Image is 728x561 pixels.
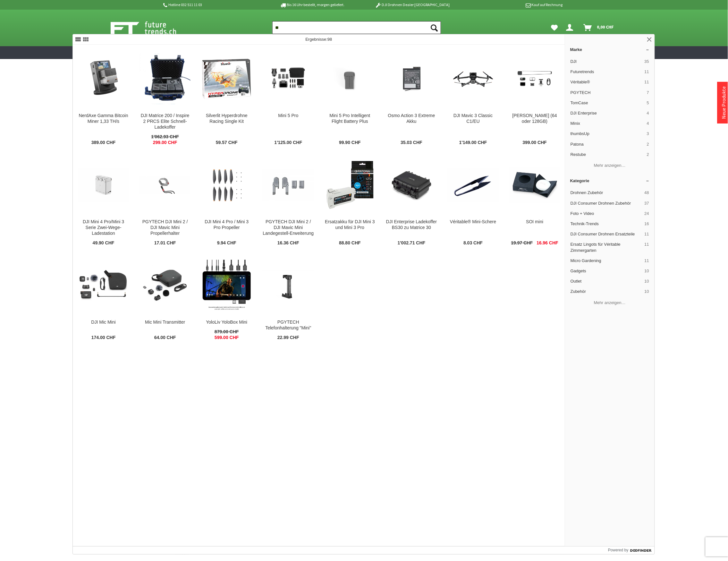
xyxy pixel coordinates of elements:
[597,22,614,32] span: 0,00 CHF
[73,45,134,151] a: NerdAxe Gamma Bitcoin Miner 1,33 TH/s NerdAxe Gamma Bitcoin Miner 1,33 TH/s 389.00 CHF
[459,140,487,146] span: 1'149.00 CHF
[91,335,115,341] span: 174.00 CHF
[645,289,649,294] span: 10
[140,219,190,236] div: PGYTECH DJI Mini 2 / DJI Mavic Mini Propellerhalter
[448,113,499,124] div: DJI Mavic 3 Classic C1/EU
[325,159,376,211] img: Ersatzakku für DJI Mini 3 und Mini 3 Pro
[78,219,129,236] div: DJI Mini 4 Pro/Mini 3 Serie Zwei-Wege-Ladestation
[571,289,642,294] span: Zubehör
[448,219,499,225] div: Véritable® Mini-Schere
[571,231,642,237] span: DJI Consumer Drohnen Ersatzteile
[196,151,257,251] a: DJI Mini 4 Pro / Mini 3 Pro Propeller DJI Mini 4 Pro / Mini 3 Pro Propeller 9.94 CHF
[91,140,115,146] span: 389.00 CHF
[327,37,332,42] span: 98
[647,100,649,106] span: 5
[325,113,376,124] div: Mini 5 Pro Intelligent Flight Battery Plus
[73,251,134,346] a: DJI Mic Mini DJI Mic Mini 174.00 CHF
[201,165,252,205] img: DJI Mini 4 Pro / Mini 3 Pro Propeller
[263,62,314,96] img: Mini 5 Pro
[258,45,319,151] a: Mini 5 Pro Mini 5 Pro 1'125.00 CHF
[140,176,190,194] img: PGYTECH DJI Mini 2 / DJI Mavic Mini Propellerhalter
[134,251,196,346] a: Mic Mini Transmitter Mic Mini Transmitter 64.00 CHF
[201,319,252,325] div: YoloLiv YoloBox Mini
[647,121,649,126] span: 4
[215,329,239,335] span: 879.00 CHF
[196,45,257,151] a: Silverlit Hyperdrohne Racing Single Kit Silverlit Hyperdrohne Racing Single Kit 59.57 CHF
[217,240,236,246] span: 9.94 CHF
[571,190,642,196] span: Drohnen Zubehör
[571,121,644,126] span: Minix
[258,151,319,251] a: PGYTECH DJI Mini 2 / DJI Mavic Mini Landegestell-Erweiterung PGYTECH DJI Mini 2 / DJI Mavic Mini ...
[140,54,190,104] img: DJI Matrice 200 / Inspire 2 PRCS Elite Schnell-Ladekoffer
[645,59,649,64] span: 35
[504,151,565,251] a: SOI mini SOI mini 19.97 CHF 16.96 CHF
[565,176,655,186] a: Kategorie
[509,60,560,98] img: Osmo Nano (64 oder 128GB)
[645,221,649,227] span: 16
[568,160,652,171] button: Mehr anzeigen…
[721,86,727,119] a: Neue Produkte
[571,221,642,227] span: Technik-Trends
[263,219,314,236] div: PGYTECH DJI Mini 2 / DJI Mavic Mini Landegestell-Erweiterung
[401,140,422,146] span: 35.03 CHF
[386,169,437,201] img: DJI Enterprise Ladekoffer BS30 zu Matrice 30
[162,1,262,9] p: Hotline 032 511 11 03
[196,251,257,346] a: YoloLiv YoloBox Mini YoloLiv YoloBox Mini 879.00 CHF 599.00 CHF
[568,297,652,308] button: Mehr anzeigen…
[93,240,114,246] span: 49.90 CHF
[565,45,655,55] a: Marke
[571,69,642,75] span: Futuretrends
[448,168,499,202] img: Véritable® Mini-Schere
[504,45,565,151] a: Osmo Nano (64 oder 128GB) [PERSON_NAME] (64 oder 128GB) 399.00 CHF
[201,260,252,311] img: YoloLiv YoloBox Mini
[73,151,134,251] a: DJI Mini 4 Pro/Mini 3 Serie Zwei-Wege-Ladestation DJI Mini 4 Pro/Mini 3 Serie Zwei-Wege-Ladestati...
[325,62,376,96] img: Mini 5 Pro Intelligent Flight Battery Plus
[571,242,642,253] span: Ersatz Lingots für Véritable Zimmergarten
[571,268,642,274] span: Gadgets
[571,258,642,264] span: Micro Gardening
[277,240,299,246] span: 16.36 CHF
[509,167,560,203] img: SOI mini
[78,168,129,202] img: DJI Mini 4 Pro/Mini 3 Serie Zwei-Wege-Ladestation
[571,278,642,284] span: Outlet
[427,21,441,34] button: Suchen
[571,90,644,96] span: PGYTECH
[647,110,649,116] span: 4
[277,335,299,341] span: 22.99 CHF
[78,53,129,104] img: NerdAxe Gamma Bitcoin Miner 1,33 TH/s
[140,264,190,307] img: Mic Mini Transmitter
[647,90,649,96] span: 7
[386,219,437,231] div: DJI Enterprise Ladekoffer BS30 zu Matrice 30
[381,151,442,251] a: DJI Enterprise Ladekoffer BS30 zu Matrice 30 DJI Enterprise Ladekoffer BS30 zu Matrice 30 1'002.7...
[275,140,302,146] span: 1'125.00 CHF
[362,1,462,9] p: DJI Drohnen Dealer [GEOGRAPHIC_DATA]
[262,1,362,9] p: Bis 16 Uhr bestellt, morgen geliefert.
[645,200,649,206] span: 37
[319,45,381,151] a: Mini 5 Pro Intelligent Flight Battery Plus Mini 5 Pro Intelligent Flight Battery Plus 99.90 CHF
[645,79,649,85] span: 11
[111,20,190,36] img: Shop Futuretrends - zur Startseite wechseln
[511,240,533,246] span: 19.97 CHF
[571,79,642,85] span: Véritable®
[645,278,649,284] span: 10
[339,240,361,246] span: 88.80 CHF
[263,113,314,119] div: Mini 5 Pro
[571,131,644,137] span: thumbsUp
[571,100,644,106] span: TomCase
[339,140,361,146] span: 99.90 CHF
[571,110,644,116] span: DJI Enterprise
[571,200,642,206] span: DJI Consumer Drohnen Zubehör
[645,231,649,237] span: 11
[386,113,437,124] div: Osmo Action 3 Extreme Akku
[463,240,483,246] span: 8.03 CHF
[509,113,560,124] div: [PERSON_NAME] (64 oder 128GB)
[140,113,190,130] div: DJI Matrice 200 / Inspire 2 PRCS Elite Schnell-Ladekoffer
[523,140,547,146] span: 399.00 CHF
[647,131,649,137] span: 3
[153,140,177,146] span: 299.00 CHF
[386,62,437,96] img: Osmo Action 3 Extreme Akku
[571,141,644,147] span: Patona
[448,64,499,93] img: DJI Mavic 3 Classic C1/EU
[263,319,314,331] div: PGYTECH Telefonhalterung "Mini"
[443,45,504,151] a: DJI Mavic 3 Classic C1/EU DJI Mavic 3 Classic C1/EU 1'149.00 CHF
